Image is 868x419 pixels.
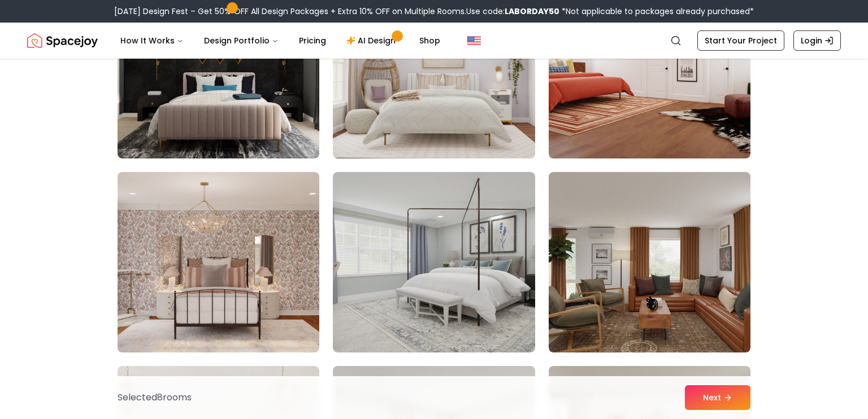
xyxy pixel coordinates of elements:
[337,29,408,52] a: AI Design
[27,29,98,52] img: Spacejoy Logo
[118,391,192,404] p: Selected 8 room s
[467,34,481,47] img: United States
[27,29,98,52] a: Spacejoy
[685,385,750,410] button: Next
[195,29,288,52] button: Design Portfolio
[290,29,335,52] a: Pricing
[118,172,319,352] img: Room room-79
[114,6,754,17] div: [DATE] Design Fest – Get 50% OFF All Design Packages + Extra 10% OFF on Multiple Rooms.
[27,23,841,59] nav: Global
[111,29,193,52] button: How It Works
[333,172,535,352] img: Room room-80
[505,6,559,17] b: LABORDAY50
[697,30,784,51] a: Start Your Project
[466,6,559,17] span: Use code:
[549,172,750,352] img: Room room-81
[410,29,449,52] a: Shop
[793,30,841,51] a: Login
[111,29,449,52] nav: Main
[559,6,754,17] span: *Not applicable to packages already purchased*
